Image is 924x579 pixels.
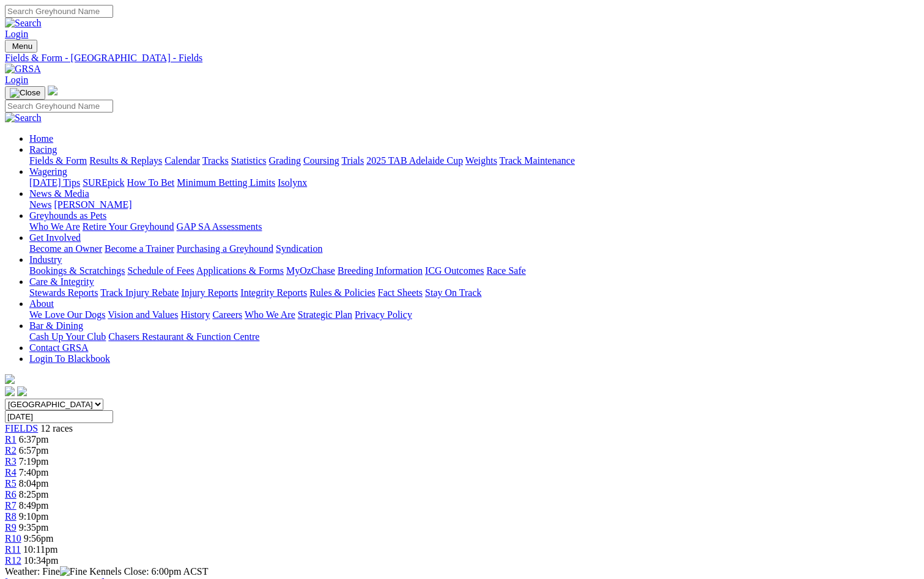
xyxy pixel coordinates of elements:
a: Careers [212,309,242,320]
span: 8:49pm [19,500,49,511]
a: Grading [269,155,301,166]
a: Greyhounds as Pets [29,210,106,221]
a: R11 [5,544,21,555]
a: Schedule of Fees [127,265,194,276]
a: Care & Integrity [29,276,94,287]
span: 6:37pm [19,434,49,444]
a: R4 [5,467,17,478]
a: Chasers Restaurant & Function Centre [108,331,259,342]
a: Vision and Values [108,309,178,320]
a: Applications & Forms [196,265,284,276]
a: R9 [5,522,17,533]
a: Weights [465,155,497,166]
img: GRSA [5,64,41,75]
a: Syndication [276,243,322,254]
a: Coursing [303,155,339,166]
a: Who We Are [29,221,80,232]
span: 10:11pm [23,544,57,555]
span: Kennels Close: 6:00pm ACST [89,566,208,577]
button: Toggle navigation [5,40,37,53]
span: R10 [5,533,21,544]
a: Race Safe [486,265,525,276]
a: Login To Blackbook [29,353,110,364]
a: Tracks [202,155,229,166]
a: Trials [341,155,364,166]
a: Who We Are [245,309,295,320]
a: Racing [29,144,57,155]
a: R1 [5,434,17,444]
a: R7 [5,500,17,511]
a: We Love Our Dogs [29,309,105,320]
span: 8:04pm [19,478,49,489]
span: 12 races [40,423,73,433]
a: Stewards Reports [29,287,98,298]
span: Menu [12,42,32,51]
img: logo-grsa-white.png [5,374,15,384]
a: R2 [5,445,17,455]
div: About [29,309,919,320]
a: How To Bet [127,177,175,188]
a: Login [5,29,28,39]
a: R8 [5,511,17,522]
div: News & Media [29,199,919,210]
span: 7:19pm [19,456,49,467]
span: Weather: Fine [5,566,89,577]
a: Rules & Policies [309,287,375,298]
div: Get Involved [29,243,919,254]
a: SUREpick [83,177,124,188]
a: Get Involved [29,232,81,243]
a: Track Maintenance [500,155,575,166]
span: 8:25pm [19,489,49,500]
a: R3 [5,456,17,467]
a: Fields & Form - [GEOGRAPHIC_DATA] - Fields [5,53,919,64]
a: GAP SA Assessments [177,221,262,232]
span: 9:56pm [24,533,54,544]
a: Stay On Track [425,287,481,298]
a: Become a Trainer [105,243,174,254]
a: FIELDS [5,423,38,433]
a: R6 [5,489,17,500]
a: Industry [29,254,62,265]
a: MyOzChase [286,265,335,276]
a: Breeding Information [338,265,423,276]
img: twitter.svg [17,386,27,396]
span: 10:34pm [24,555,59,566]
a: About [29,298,54,309]
a: Fields & Form [29,155,87,166]
a: Results & Replays [89,155,162,166]
img: Search [5,112,42,124]
a: Contact GRSA [29,342,88,353]
button: Toggle navigation [5,86,45,100]
a: Strategic Plan [298,309,352,320]
a: ICG Outcomes [425,265,484,276]
a: Become an Owner [29,243,102,254]
a: Retire Your Greyhound [83,221,174,232]
input: Search [5,100,113,112]
a: Statistics [231,155,267,166]
img: Fine [60,566,87,577]
a: Wagering [29,166,67,177]
a: R5 [5,478,17,489]
a: Cash Up Your Club [29,331,106,342]
a: 2025 TAB Adelaide Cup [366,155,463,166]
a: R12 [5,555,21,566]
a: Bookings & Scratchings [29,265,125,276]
img: facebook.svg [5,386,15,396]
a: Home [29,133,53,144]
div: Greyhounds as Pets [29,221,919,232]
a: [PERSON_NAME] [54,199,131,210]
div: Bar & Dining [29,331,919,342]
a: Minimum Betting Limits [177,177,275,188]
img: Search [5,18,42,29]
